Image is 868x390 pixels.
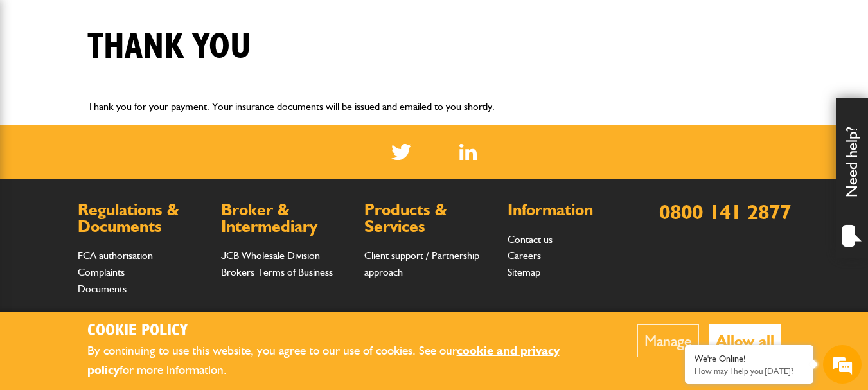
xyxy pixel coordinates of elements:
a: FCA authorisation [78,249,153,261]
a: Client support / Partnership approach [364,249,479,278]
input: Enter your last name [17,119,235,147]
input: Enter your email address [17,157,235,185]
div: We're Online! [695,353,804,364]
a: Sitemap [508,266,540,278]
h2: Broker & Intermediary [221,202,351,235]
p: How may I help you today? [695,366,804,376]
a: 0800 141 2877 [659,199,791,224]
h2: Cookie Policy [87,321,598,341]
a: JCB Wholesale Division [221,249,320,261]
a: Brokers Terms of Business [221,266,333,278]
button: Allow all [709,324,781,357]
a: Documents [78,283,127,295]
a: cookie and privacy policy [87,343,560,378]
img: d_20077148190_company_1631870298795_20077148190 [22,71,54,89]
button: Manage [637,324,699,357]
a: Complaints [78,266,125,278]
div: Chat with us now [67,72,216,89]
div: Need help? [836,98,868,258]
p: Thank you for your payment. Your insurance documents will be issued and emailed to you shortly. [87,98,781,115]
em: Start Chat [175,301,233,319]
div: Minimize live chat window [211,6,242,37]
h2: Regulations & Documents [78,202,208,235]
h2: Information [508,202,638,218]
a: Contact us [508,233,553,245]
input: Enter your phone number [17,195,235,223]
img: Twitter [391,144,411,160]
textarea: Type your message and hit 'Enter' [17,233,235,278]
p: By continuing to use this website, you agree to our use of cookies. See our for more information. [87,341,598,380]
h2: Products & Services [364,202,495,235]
img: Linked In [459,144,477,160]
a: LinkedIn [459,144,477,160]
h1: Thank you [87,26,251,69]
a: Careers [508,249,541,261]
